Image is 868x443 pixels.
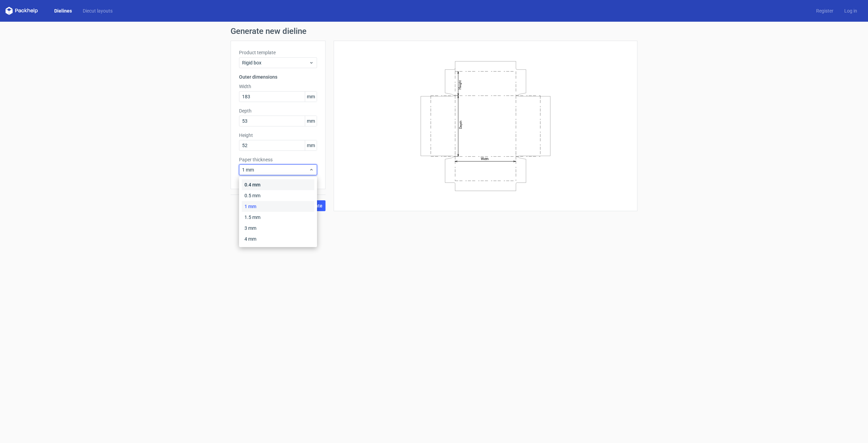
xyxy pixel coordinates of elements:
[305,140,317,150] span: mm
[239,132,317,139] label: Height
[77,7,118,14] a: Diecut layouts
[305,92,317,102] span: mm
[239,107,317,114] label: Depth
[49,7,77,14] a: Dielines
[458,80,462,89] text: Height
[242,59,309,66] span: Rigid box
[481,157,489,161] text: Width
[242,234,314,244] div: 4 mm
[242,166,309,173] span: 1 mm
[305,116,317,126] span: mm
[839,7,863,14] a: Log in
[242,179,314,190] div: 0.4 mm
[459,120,462,128] text: Depth
[239,156,317,163] label: Paper thickness
[231,27,637,35] h1: Generate new dieline
[242,190,314,201] div: 0.5 mm
[239,83,317,90] label: Width
[239,49,317,56] label: Product template
[239,74,317,80] h3: Outer dimensions
[242,212,314,223] div: 1.5 mm
[242,223,314,234] div: 3 mm
[242,201,314,212] div: 1 mm
[811,7,839,14] a: Register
